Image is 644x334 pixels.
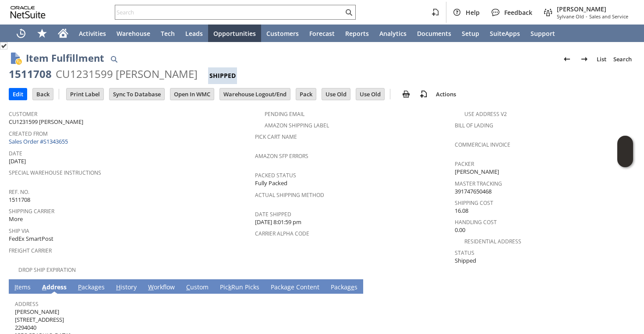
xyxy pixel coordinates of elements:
[562,54,572,64] img: Previous
[269,283,322,292] a: Package Content
[261,25,304,42] a: Customers
[455,168,499,176] span: [PERSON_NAME]
[557,13,584,20] span: Sylvane Old
[455,160,474,168] a: Packer
[455,180,502,187] a: Master Tracking
[356,88,384,100] input: Use Old
[619,281,630,292] a: Unrolled view on
[9,207,54,215] a: Shipping Carrier
[255,133,297,141] a: Pick Cart Name
[67,88,103,100] input: Print Label
[374,25,412,42] a: Analytics
[9,227,29,235] a: Ship Via
[9,150,22,157] a: Date
[255,179,287,187] span: Fully Packed
[255,218,301,226] span: [DATE] 8:01:59 pm
[296,88,316,100] input: Pack
[228,283,231,291] span: k
[11,25,32,42] a: Recent Records
[26,51,104,65] h1: Item Fulfillment
[617,136,633,167] iframe: Click here to launch Oracle Guided Learning Help Panel
[9,88,27,100] input: Edit
[617,152,633,168] span: Oracle Guided Learning Widget. To move around, please hold and drag
[184,283,211,292] a: Custom
[32,25,53,42] div: Shortcuts
[78,283,81,291] span: P
[255,191,324,199] a: Actual Shipping Method
[148,283,154,291] span: W
[74,25,111,42] a: Activities
[304,25,340,42] a: Forecast
[9,118,83,126] span: CU1231599 [PERSON_NAME]
[208,67,237,84] div: Shipped
[485,25,525,42] a: SuiteApps
[455,122,493,129] a: Bill Of Lading
[9,67,52,81] div: 1511708
[351,283,354,291] span: e
[455,199,493,207] a: Shipping Cost
[170,88,214,100] input: Open In WMC
[525,25,560,42] a: Support
[56,67,198,81] div: CU1231599 [PERSON_NAME]
[255,230,309,237] a: Carrier Alpha Code
[462,29,479,38] span: Setup
[9,247,52,254] a: Freight Carrier
[9,130,48,137] a: Created From
[340,25,374,42] a: Reports
[11,6,46,18] svg: logo
[504,8,532,17] span: Feedback
[455,218,497,226] a: Handling Cost
[40,283,69,292] a: Address
[345,29,369,38] span: Reports
[9,235,53,243] span: FedEx SmartPost
[255,211,291,218] a: Date Shipped
[343,7,354,18] svg: Search
[220,88,290,100] input: Warehouse Logout/End
[432,90,460,98] a: Actions
[109,54,119,64] img: Quick Find
[186,283,190,291] span: C
[287,283,291,291] span: g
[589,13,628,20] span: Sales and Service
[610,52,635,66] a: Search
[180,25,208,42] a: Leads
[455,187,492,196] span: 391747650468
[417,29,451,38] span: Documents
[455,141,510,148] a: Commercial Invoice
[9,137,70,145] a: Sales Order #S1343655
[464,110,507,118] a: Use Address V2
[18,266,76,274] a: Drop Ship Expiration
[9,110,37,118] a: Customer
[456,25,485,42] a: Setup
[37,28,47,39] svg: Shortcuts
[593,52,610,66] a: List
[466,8,480,17] span: Help
[116,283,120,291] span: H
[111,25,156,42] a: Warehouse
[265,110,304,118] a: Pending Email
[9,169,101,176] a: Special Warehouse Instructions
[586,13,587,20] span: -
[9,188,29,196] a: Ref. No.
[156,25,180,42] a: Tech
[401,89,411,99] img: print.svg
[146,283,177,292] a: Workflow
[213,29,256,38] span: Opportunities
[455,207,468,215] span: 16.08
[412,25,456,42] a: Documents
[42,283,46,291] span: A
[161,29,175,38] span: Tech
[309,29,335,38] span: Forecast
[490,29,520,38] span: SuiteApps
[266,29,299,38] span: Customers
[15,300,39,308] a: Address
[455,249,474,257] a: Status
[218,283,262,292] a: PickRun Picks
[14,283,16,291] span: I
[58,28,68,39] svg: Home
[114,283,139,292] a: History
[208,25,261,42] a: Opportunities
[9,196,30,204] span: 1511708
[464,238,521,245] a: Residential Address
[255,152,308,160] a: Amazon SFP Errors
